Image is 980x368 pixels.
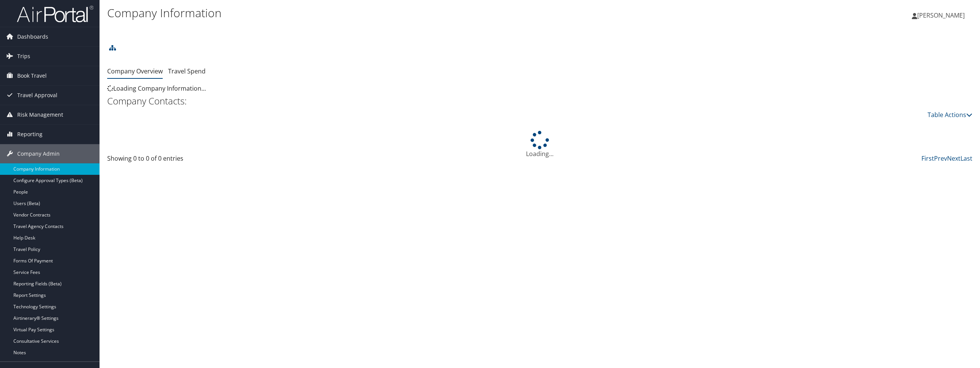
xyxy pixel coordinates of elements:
span: Book Travel [17,66,47,85]
a: Travel Spend [168,67,206,75]
a: Prev [934,154,947,163]
span: [PERSON_NAME] [917,11,965,20]
span: Loading Company Information... [107,84,206,93]
a: [PERSON_NAME] [912,4,972,27]
span: Dashboards [17,27,48,46]
span: Company Admin [17,144,60,163]
h2: Company Contacts: [107,94,972,107]
a: Table Actions [928,111,972,119]
div: Loading... [107,131,972,158]
a: Last [960,154,972,163]
span: Trips [17,47,30,66]
span: Risk Management [17,105,63,124]
a: First [921,154,934,163]
a: Next [947,154,960,163]
h1: Company Information [107,5,684,21]
img: airportal-logo.png [17,5,93,23]
span: Travel Approval [17,86,57,105]
a: Company Overview [107,67,163,75]
span: Reporting [17,125,42,144]
div: Showing 0 to 0 of 0 entries [107,154,315,167]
